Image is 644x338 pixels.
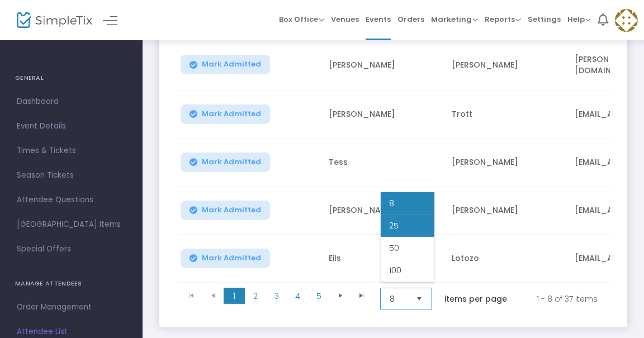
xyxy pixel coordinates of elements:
span: Page 4 [287,288,309,304]
kendo-pager-info: 1 - 8 of 37 items [531,288,598,310]
span: 50 [390,242,400,254]
button: Mark Admitted [181,201,270,220]
span: Box Office [279,14,324,25]
label: items per page [444,293,507,304]
td: [PERSON_NAME] [322,91,445,139]
span: 8 [390,198,395,209]
span: Go to the last page [351,288,372,304]
span: Go to the next page [330,288,351,304]
button: Mark Admitted [181,153,270,172]
button: Mark Admitted [181,55,270,74]
span: Mark Admitted [202,254,261,263]
span: Events [366,5,391,34]
span: Go to the next page [336,291,345,300]
button: Mark Admitted [181,249,270,268]
span: Mark Admitted [202,60,261,69]
h4: MANAGE ATTENDEES [15,273,127,295]
span: 100 [390,265,402,276]
span: Mark Admitted [202,110,261,118]
td: [PERSON_NAME] [445,187,568,235]
td: [PERSON_NAME] [322,40,445,91]
span: Settings [528,5,561,34]
td: [PERSON_NAME] [445,139,568,187]
span: Reports [485,14,521,25]
span: 8 [390,293,407,304]
span: Attendee Questions [17,193,126,207]
td: [PERSON_NAME] [322,187,445,235]
td: [PERSON_NAME] [445,40,568,91]
td: Eils [322,235,445,283]
span: Mark Admitted [202,206,261,215]
span: Go to the last page [357,291,366,300]
span: Event Details [17,119,126,134]
span: [GEOGRAPHIC_DATA] Items [17,217,126,232]
span: 25 [390,220,399,231]
span: Page 1 [224,288,245,304]
span: Mark Admitted [202,158,261,166]
span: Dashboard [17,94,126,109]
span: Order Management [17,300,126,315]
span: Page 5 [309,288,330,304]
span: Marketing [431,14,478,25]
span: Venues [331,5,359,34]
span: Page 2 [245,288,266,304]
span: Special Offers [17,242,126,256]
button: Mark Admitted [181,104,270,124]
td: Trott [445,91,568,139]
span: Page 3 [266,288,287,304]
td: Lotozo [445,235,568,283]
span: Season Tickets [17,168,126,183]
span: Times & Tickets [17,144,126,158]
span: Orders [397,5,424,34]
button: Select [411,288,427,310]
h4: GENERAL [15,67,127,89]
td: Tess [322,139,445,187]
span: Help [567,14,591,25]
